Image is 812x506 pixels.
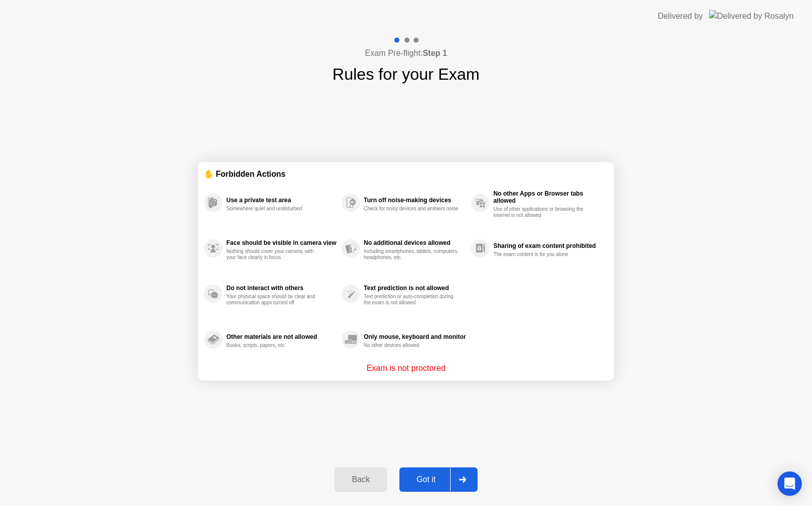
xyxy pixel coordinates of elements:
[709,10,794,22] img: Delivered by Rosalyn
[332,62,480,86] h1: Rules for your Exam
[493,251,589,258] div: The exam content is for you alone
[364,239,466,246] div: No additional devices allowed
[364,342,460,349] div: No other devices allowed
[364,294,460,306] div: Text prediction or auto-completion during the exam is not allowed
[226,333,336,340] div: Other materials are not allowed
[366,362,446,374] p: Exam is not proctored
[493,242,603,249] div: Sharing of exam content prohibited
[226,206,322,212] div: Somewhere quiet and undisturbed
[423,49,447,57] b: Step 1
[226,197,336,204] div: Use a private test area
[337,475,384,484] div: Back
[226,342,322,349] div: Books, scripts, papers, etc
[402,475,450,484] div: Got it
[226,294,322,306] div: Your physical space should be clear and communication apps turned off
[226,239,336,246] div: Face should be visible in camera view
[226,248,322,261] div: Nothing should cover your camera, with your face clearly in focus
[226,284,336,292] div: Do not interact with others
[364,248,460,261] div: Including smartphones, tablets, computers, headphones, etc.
[204,168,608,180] div: ✋ Forbidden Actions
[658,10,703,22] div: Delivered by
[334,467,387,492] button: Back
[364,333,466,340] div: Only mouse, keyboard and monitor
[399,467,478,492] button: Got it
[493,190,603,204] div: No other Apps or Browser tabs allowed
[364,206,460,212] div: Check for noisy devices and ambient noise
[777,471,802,496] div: Open Intercom Messenger
[364,284,466,292] div: Text prediction is not allowed
[365,47,447,59] h4: Exam Pre-flight:
[493,206,589,218] div: Use of other applications or browsing the internet is not allowed
[364,197,466,204] div: Turn off noise-making devices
